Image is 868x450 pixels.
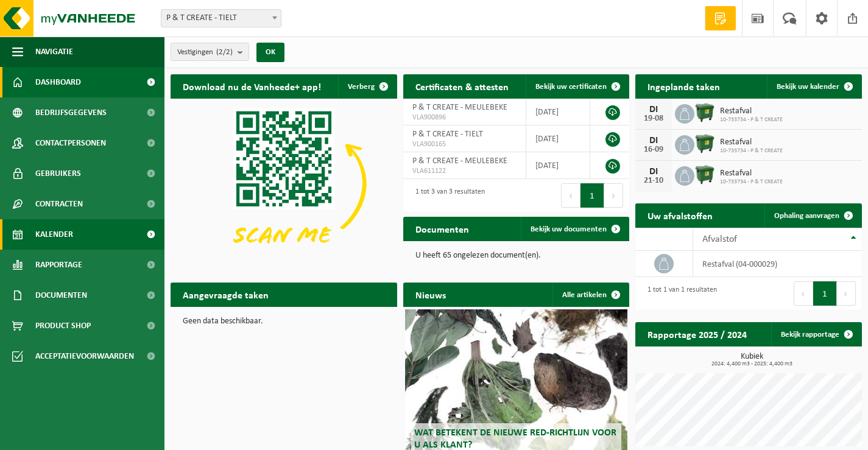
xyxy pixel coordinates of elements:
div: 19-08 [641,114,666,123]
div: 16-09 [641,146,666,154]
button: 1 [813,281,837,306]
div: DI [641,105,666,114]
span: 2024: 4,400 m3 - 2025: 4,400 m3 [641,361,862,367]
span: Restafval [720,107,783,116]
td: [DATE] [526,125,590,152]
div: DI [641,136,666,146]
h2: Download nu de Vanheede+ app! [171,74,333,98]
h2: Documenten [403,217,481,241]
td: restafval (04-000029) [693,251,861,277]
span: P & T CREATE - MEULEBEKE [412,103,507,112]
h2: Aangevraagde taken [171,283,281,306]
span: 10-733734 - P & T CREATE [720,178,783,186]
button: 1 [580,183,604,208]
span: Verberg [348,83,375,91]
button: Previous [794,281,813,306]
div: 1 tot 1 van 1 resultaten [641,280,717,307]
span: P & T CREATE - TIELT [161,10,281,27]
span: Rapportage [35,250,82,280]
span: 10-733734 - P & T CREATE [720,147,783,155]
span: Navigatie [35,37,73,67]
a: Ophaling aanvragen [764,203,861,228]
div: DI [641,167,666,177]
count: (2/2) [216,48,233,56]
h2: Certificaten & attesten [403,74,521,98]
img: WB-1100-HPE-GN-01 [694,164,715,185]
div: 1 tot 3 van 3 resultaten [409,182,485,209]
button: OK [256,43,284,62]
button: Vestigingen(2/2) [171,43,249,61]
h3: Kubiek [641,353,862,367]
p: U heeft 65 ongelezen document(en). [415,251,618,260]
h2: Ingeplande taken [635,74,732,98]
button: Next [604,183,623,208]
span: Bedrijfsgegevens [35,97,107,128]
span: Wat betekent de nieuwe RED-richtlijn voor u als klant? [414,428,616,449]
img: WB-1100-HPE-GN-01 [694,133,715,154]
span: VLA611122 [412,166,517,176]
td: [DATE] [526,152,590,179]
a: Bekijk uw kalender [767,74,861,99]
td: [DATE] [526,99,590,125]
span: Dashboard [35,67,81,97]
button: Previous [561,183,580,208]
h2: Nieuws [403,283,458,306]
span: Restafval [720,169,783,178]
a: Bekijk uw certificaten [526,74,628,99]
span: Contracten [35,189,83,219]
span: Restafval [720,138,783,147]
a: Bekijk uw documenten [521,217,628,241]
span: Gebruikers [35,158,81,189]
span: Ophaling aanvragen [774,212,839,220]
span: VLA900896 [412,113,517,122]
span: P & T CREATE - TIELT [412,130,483,139]
span: Kalender [35,219,73,250]
div: 21-10 [641,177,666,185]
a: Alle artikelen [552,283,628,307]
span: Bekijk uw documenten [531,225,607,233]
span: P & T CREATE - MEULEBEKE [412,156,507,166]
span: Bekijk uw certificaten [535,83,607,91]
span: Vestigingen [177,43,233,62]
span: Documenten [35,280,87,311]
img: Download de VHEPlus App [171,99,397,269]
p: Geen data beschikbaar. [183,317,385,326]
span: Acceptatievoorwaarden [35,341,134,371]
span: Afvalstof [702,234,737,244]
a: Bekijk rapportage [771,322,861,346]
span: 10-733734 - P & T CREATE [720,116,783,124]
h2: Uw afvalstoffen [635,203,725,227]
span: P & T CREATE - TIELT [161,9,281,27]
img: WB-1100-HPE-GN-01 [694,102,715,123]
span: VLA900165 [412,139,517,149]
button: Next [837,281,856,306]
h2: Rapportage 2025 / 2024 [635,322,759,346]
span: Bekijk uw kalender [777,83,839,91]
span: Product Shop [35,311,91,341]
span: Contactpersonen [35,128,106,158]
button: Verberg [338,74,396,99]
